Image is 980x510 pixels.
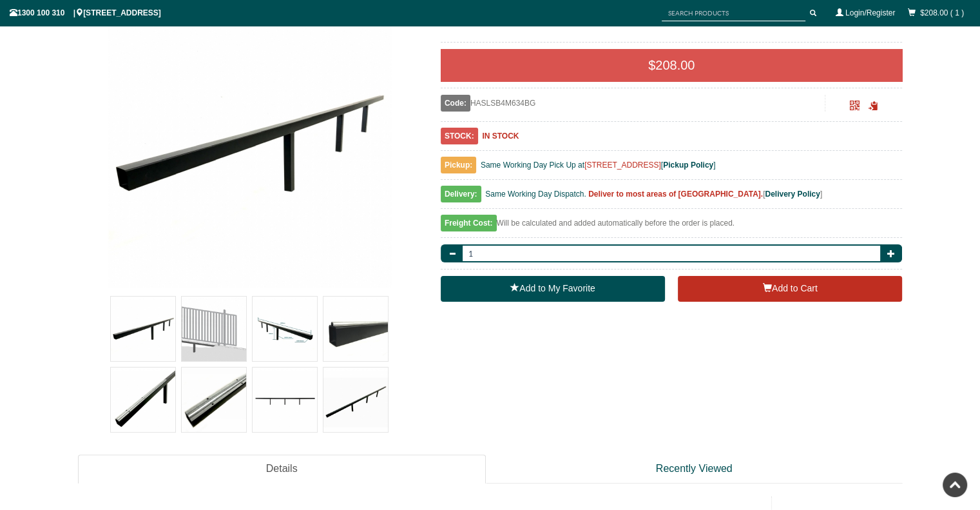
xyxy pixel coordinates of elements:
[441,95,825,112] div: HASLSB4M634BG
[323,368,388,432] img: Support Beam For Sliding Gate Tracks (Beam ONLY)
[441,186,481,202] span: Delivery:
[481,161,716,170] span: Same Working Day Pick Up at [ ]
[108,3,391,287] img: Support Beam For Sliding Gate Tracks (Beam ONLY) - - Gate Warehouse
[662,5,805,21] input: SEARCH PRODUCTS
[111,297,175,361] img: Support Beam For Sliding Gate Tracks (Beam ONLY)
[441,157,476,173] span: Pickup:
[441,215,497,231] span: Freight Cost:
[584,161,661,170] a: [STREET_ADDRESS]
[441,49,903,81] div: $
[441,215,903,238] div: Will be calculated and added automatically before the order is placed.
[655,58,695,72] span: 208.00
[253,368,317,432] img: Support Beam For Sliding Gate Tracks (Beam ONLY)
[111,368,175,432] img: Support Beam For Sliding Gate Tracks (Beam ONLY)
[182,297,246,361] img: Support Beam For Sliding Gate Tracks (Beam ONLY)
[182,368,246,432] img: Support Beam For Sliding Gate Tracks (Beam ONLY)
[482,132,519,141] b: IN STOCK
[485,190,586,199] span: Same Working Day Dispatch.
[663,161,713,170] a: Pickup Policy
[850,103,860,112] a: Click to enlarge and scan to share.
[441,128,478,144] span: STOCK:
[253,297,317,361] img: Support Beam For Sliding Gate Tracks (Beam ONLY)
[845,8,895,17] a: Login/Register
[79,3,420,287] a: Support Beam For Sliding Gate Tracks (Beam ONLY) - - Gate Warehouse
[920,8,964,17] a: $208.00 ( 1 )
[323,297,388,361] img: Support Beam For Sliding Gate Tracks (Beam ONLY)
[10,8,161,17] span: 1300 100 310 | [STREET_ADDRESS]
[78,455,486,484] a: Details
[441,276,665,302] a: Add to My Favorite
[588,190,763,199] b: Deliver to most areas of [GEOGRAPHIC_DATA].
[868,101,878,111] span: Click to copy the URL
[765,190,820,199] a: Delivery Policy
[441,186,903,209] div: [ ]
[441,95,470,112] span: Code:
[678,276,902,302] button: Add to Cart
[486,455,903,484] a: Recently Viewed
